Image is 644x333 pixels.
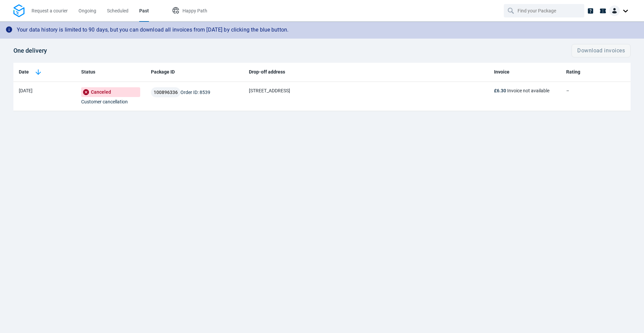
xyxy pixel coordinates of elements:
span: Date [19,68,29,76]
span: Customer cancellation [81,99,128,104]
img: sorting [34,68,42,76]
span: Invoice not available [507,88,549,93]
span: Rating [566,68,580,76]
span: Scheduled [107,8,128,13]
button: 100896336 [151,87,180,97]
span: – [566,88,569,93]
img: Logo [13,4,24,17]
span: [DATE] [19,88,33,93]
th: Toggle SortBy [13,63,76,82]
span: Ongoing [78,8,96,13]
span: [STREET_ADDRESS] [249,88,290,93]
span: Request a courier [32,8,68,13]
span: Canceled [81,87,140,97]
span: Past [139,8,149,13]
span: Happy Path [182,8,207,13]
img: Client [609,5,620,16]
span: Invoice [494,68,509,76]
span: One delivery [13,47,47,54]
span: £6.30 [494,88,506,93]
span: Package ID [151,68,175,76]
span: 100896336 [154,90,178,95]
input: Find your Package [518,4,572,17]
div: Your data history is limited to 90 days, but you can download all invoices from [DATE] by clickin... [17,23,288,37]
span: Drop-off address [249,68,285,76]
span: Order ID: 8539 [180,90,210,95]
span: Status [81,68,95,76]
